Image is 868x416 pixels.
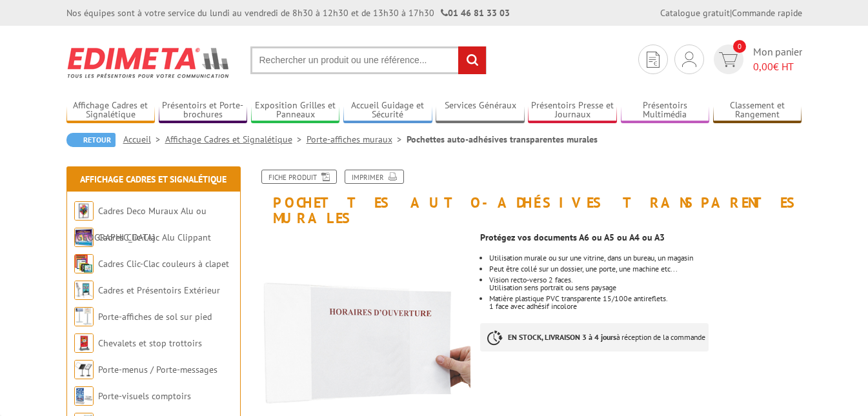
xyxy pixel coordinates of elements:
a: Affichage Cadres et Signalétique [80,173,227,185]
strong: EN STOCK, LIVRAISON 3 à 4 jours [508,332,616,342]
a: Classement et Rangement [713,100,802,121]
a: Cadres et Présentoirs Extérieur [98,284,220,296]
a: Affichage Cadres et Signalétique [165,134,307,145]
p: à réception de la commande [480,323,709,352]
div: | [660,6,802,19]
input: Rechercher un produit ou une référence... [250,46,487,74]
a: Accueil Guidage et Sécurité [343,100,432,121]
li: Pochettes auto-adhésives transparentes murales [407,133,598,146]
span: 0 [733,40,746,53]
a: Porte-menus / Porte-messages [98,364,217,375]
a: Chevalets et stop trottoirs [98,337,202,349]
a: Commande rapide [732,7,802,19]
img: devis rapide [647,52,660,68]
p: 1 face avec adhésif incolore [489,302,802,310]
span: 0,00 [753,60,773,73]
li: Peut être collé sur un dossier, une porte, une machine etc... [489,265,802,273]
a: Exposition Grilles et Panneaux [251,100,340,121]
div: Nos équipes sont à votre service du lundi au vendredi de 8h30 à 12h30 et de 13h30 à 17h30 [66,6,510,19]
p: Matière plastique PVC transparente 15/100e antireflets. [489,295,802,302]
span: Mon panier [753,45,802,74]
img: Cadres Deco Muraux Alu ou Bois [74,201,94,221]
a: Porte-affiches muraux [307,134,407,145]
strong: Protégez vos documents A6 ou A5 ou A4 ou A3 [480,232,665,243]
a: Catalogue gratuit [660,7,730,19]
h1: Pochettes auto-adhésives transparentes murales [244,170,812,226]
li: Utilisation murale ou sur une vitrine, dans un bureau, un magasin [489,254,802,262]
a: Accueil [123,134,165,145]
img: Cadres et Présentoirs Extérieur [74,281,94,300]
img: Porte-menus / Porte-messages [74,360,94,379]
a: Imprimer [345,170,404,184]
a: Services Généraux [436,100,525,121]
img: Porte-visuels comptoirs [74,386,94,406]
input: rechercher [458,46,486,74]
a: Cadres Deco Muraux Alu ou [GEOGRAPHIC_DATA] [74,205,207,243]
a: Porte-visuels comptoirs [98,390,191,402]
span: € HT [753,59,802,74]
img: devis rapide [719,52,738,67]
a: Retour [66,133,116,147]
a: Cadres Clic-Clac couleurs à clapet [98,258,229,270]
img: Cadres Clic-Clac couleurs à clapet [74,254,94,273]
a: Fiche produit [261,170,337,184]
a: devis rapide 0 Mon panier 0,00€ HT [711,45,802,74]
img: devis rapide [682,52,696,67]
a: Porte-affiches de sol sur pied [98,311,212,322]
a: Présentoirs Multimédia [621,100,710,121]
strong: 01 46 81 33 03 [441,7,510,19]
a: Cadres Clic-Clac Alu Clippant [98,232,211,243]
img: Chevalets et stop trottoirs [74,333,94,353]
p: Utilisation sens portrait ou sens paysage [489,284,802,292]
p: Vision recto-verso 2 faces. [489,276,802,284]
a: Affichage Cadres et Signalétique [66,100,156,121]
a: Présentoirs Presse et Journaux [528,100,617,121]
img: Edimeta [66,39,231,86]
img: Porte-affiches de sol sur pied [74,307,94,326]
a: Présentoirs et Porte-brochures [159,100,248,121]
